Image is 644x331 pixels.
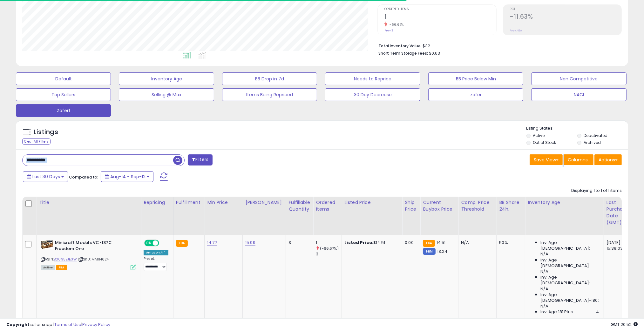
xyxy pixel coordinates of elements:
span: Inv. Age [DEMOGRAPHIC_DATA]-180: [540,292,599,303]
h2: 1 [384,13,496,22]
label: Deactivated [584,133,607,138]
a: Privacy Policy [82,321,110,328]
span: Aug-14 - Sep-12 [110,173,146,180]
li: $32 [378,42,617,49]
span: Inv. Age [DEMOGRAPHIC_DATA]: [540,257,599,269]
div: Ordered Items [316,199,339,213]
button: Default [16,72,111,85]
span: Compared to: [69,174,98,180]
button: Selling @ Max [119,88,214,101]
label: Out of Stock [533,140,556,145]
label: Active [533,133,545,138]
span: N/A [540,303,548,309]
button: 30 Day Decrease [325,88,420,101]
span: 2025-10-14 20:52 GMT [611,321,638,328]
img: 511QDZBqnFL._SL40_.jpg [41,240,53,249]
button: Non Competitive [531,72,626,85]
div: Last Purchase Date (GMT) [607,199,630,226]
a: B0035EJE3W [54,257,77,262]
button: Items Being Repriced [222,88,317,101]
div: [PERSON_NAME] [245,199,283,206]
span: $0.63 [429,50,440,56]
button: Aug-14 - Sep-12 [101,171,153,182]
div: Repricing [144,199,171,206]
button: BB Drop in 7d [222,72,317,85]
span: 14.51 [437,240,446,246]
button: Filters [188,154,213,165]
span: ROI [510,8,621,11]
div: seller snap | | [6,322,110,328]
div: [DATE] 15:39:03 [607,240,627,251]
a: Terms of Use [54,321,81,328]
button: Last 30 Days [23,171,68,182]
div: 0.00 [405,240,415,246]
div: Comp. Price Threshold [461,199,494,213]
span: N/A [540,286,548,292]
small: (-66.67%) [320,246,338,251]
span: Ordered Items [384,8,496,11]
span: 4 [596,309,599,315]
div: 3 [288,240,308,246]
span: OFF [158,240,168,246]
button: BB Price Below Min [428,72,523,85]
div: 1 [316,240,342,246]
b: Listed Price: [344,240,373,246]
div: 3 [316,251,342,257]
span: Last 30 Days [32,173,60,180]
div: Listed Price [344,199,399,206]
div: Ship Price [405,199,417,213]
span: All listings currently available for purchase on Amazon [41,265,55,270]
small: Prev: 3 [384,29,393,32]
span: N/A [540,251,548,257]
h5: Listings [34,128,58,137]
small: FBA [423,240,435,247]
b: Total Inventory Value: [378,43,422,49]
div: Fulfillment [176,199,202,206]
small: Prev: N/A [510,29,522,32]
div: Preset: [144,257,168,271]
span: | SKU: MMI14624 [78,257,109,262]
span: N/A [540,269,548,274]
b: Minicraft Models VC-137C Freedom One [55,240,132,253]
button: NACI [531,88,626,101]
span: FBA [56,265,67,270]
span: ON [145,240,153,246]
div: $14.51 [344,240,397,246]
div: Displaying 1 to 1 of 1 items [571,188,622,194]
a: 15.99 [245,240,255,246]
div: BB Share 24h. [499,199,522,213]
button: Zafer1 [16,104,111,117]
span: Inv. Age 181 Plus: [540,309,574,315]
button: Columns [564,154,593,165]
div: Fulfillable Quantity [288,199,310,213]
div: Inventory Age [528,199,601,206]
div: Clear All Filters [22,138,51,145]
a: 14.77 [207,240,217,246]
small: FBM [423,248,435,255]
div: Min Price [207,199,240,206]
button: zafer [428,88,523,101]
div: Current Buybox Price [423,199,456,213]
small: -66.67% [387,22,404,27]
button: Inventory Age [119,72,214,85]
span: Inv. Age [DEMOGRAPHIC_DATA]: [540,274,599,286]
button: Actions [594,154,622,165]
small: FBA [176,240,188,247]
span: Columns [568,157,588,163]
p: Listing States: [526,125,628,132]
button: Save View [530,154,563,165]
button: Needs to Reprice [325,72,420,85]
span: Inv. Age [DEMOGRAPHIC_DATA]: [540,240,599,251]
div: N/A [461,240,491,246]
h2: -11.63% [510,13,621,22]
div: Title [39,199,138,206]
b: Short Term Storage Fees: [378,51,428,56]
strong: Copyright [6,321,30,328]
label: Archived [584,140,601,145]
button: Top Sellers [16,88,111,101]
div: Amazon AI * [144,250,168,255]
div: ASIN: [41,240,136,269]
span: 13.24 [437,248,448,254]
div: 50% [499,240,520,246]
